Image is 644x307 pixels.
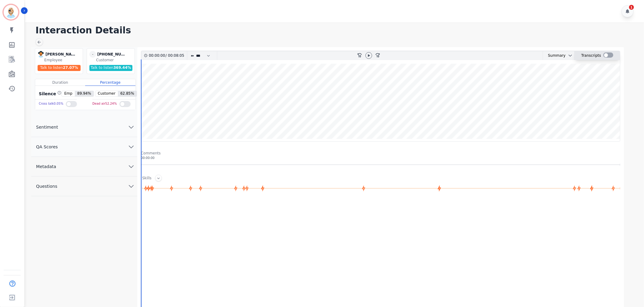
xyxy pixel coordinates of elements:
[31,117,137,137] button: Sentiment chevron down
[31,137,137,157] button: QA Scores chevron down
[63,66,78,70] span: 27.07 %
[629,5,634,10] div: 1
[35,25,638,36] h1: Interaction Details
[62,91,75,96] span: Emp
[45,51,76,58] div: [PERSON_NAME]
[44,58,82,62] div: Employee
[128,123,135,131] svg: chevron down
[581,51,601,60] div: Transcripts
[39,100,63,108] div: Cross talk 0.05 %
[31,177,137,196] button: Questions chevron down
[31,144,63,150] span: QA Scores
[89,65,132,71] div: Talk to listen
[85,79,135,86] div: Percentage
[75,91,94,96] span: 89.94 %
[31,164,61,170] span: Metadata
[31,157,137,177] button: Metadata chevron down
[167,51,183,60] div: 00:08:05
[35,79,85,86] div: Duration
[543,51,566,60] div: Summary
[38,65,81,71] div: Talk to listen
[128,143,135,150] svg: chevron down
[38,91,62,97] div: Silence
[142,176,152,181] div: Skills
[149,51,186,60] div: /
[128,183,135,190] svg: chevron down
[96,58,133,62] div: Customer
[4,5,18,19] img: Bordered avatar
[31,124,63,130] span: Sentiment
[141,156,620,160] div: 00:00:00
[92,100,117,108] div: Dead air 52.24 %
[568,53,573,58] svg: chevron down
[566,53,573,58] button: chevron down
[128,163,135,170] svg: chevron down
[141,151,620,156] div: Comments
[31,183,62,189] span: Questions
[118,91,137,96] span: 62.85 %
[113,66,131,70] span: 369.44 %
[95,91,118,96] span: Customer
[149,51,165,60] div: 00:00:00
[97,51,128,58] div: [PHONE_NUMBER]
[89,51,96,58] span: -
